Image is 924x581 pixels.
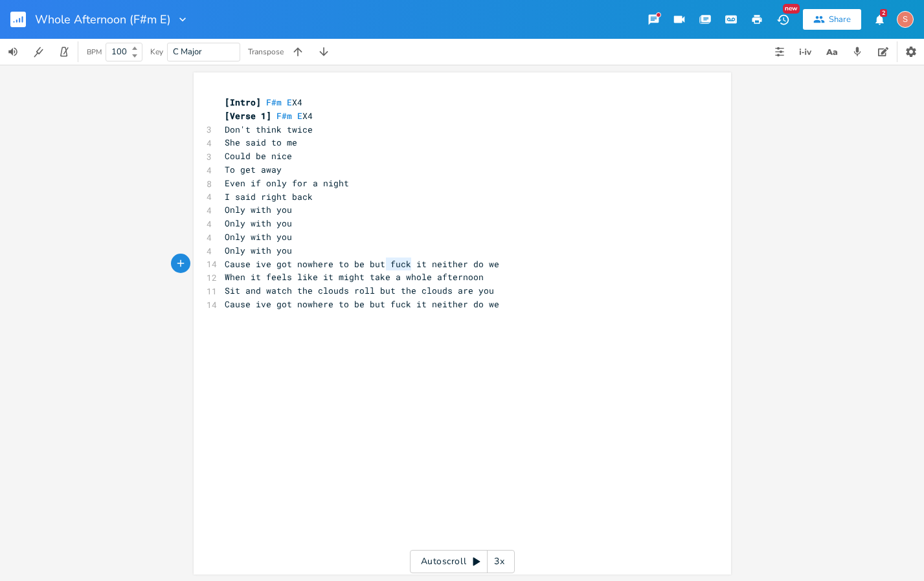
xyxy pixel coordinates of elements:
span: Even if only for a night [225,177,349,189]
div: Autoscroll [410,550,515,573]
span: Only with you [225,217,292,229]
button: S [897,5,914,34]
span: She said to me [225,137,297,148]
div: New [783,4,800,14]
div: BPM [87,49,102,56]
div: 3x [488,550,511,573]
div: Key [150,48,163,56]
span: Cause ive got nowhere to be but fuck it neither do we [225,298,499,310]
span: When it feels like it might take a whole afternoon [225,271,484,283]
span: Don't think twice [225,124,313,135]
span: E [297,110,302,122]
div: 2 [880,9,887,17]
span: F#m [276,110,292,122]
span: F#m [266,96,282,108]
div: swvet34 [897,11,914,28]
button: New [770,8,796,31]
span: E [287,96,292,108]
span: Only with you [225,231,292,243]
span: Could be nice [225,150,292,162]
span: C Major [173,46,202,58]
div: Transpose [248,48,284,56]
span: Only with you [225,204,292,215]
span: I said right back [225,191,313,203]
span: X4 [225,96,302,108]
button: 2 [866,8,892,31]
span: Cause ive got nowhere to be but fuck it neither do we [225,258,499,270]
div: Share [829,14,851,25]
span: X4 [225,110,313,122]
button: Share [803,9,861,30]
span: Only with you [225,245,292,256]
span: [Verse 1] [225,110,271,122]
span: Whole Afternoon (F#m E) [35,14,171,25]
span: [Intro] [225,96,261,108]
span: Sit and watch the clouds roll but the clouds are you [225,285,494,296]
span: To get away [225,164,282,175]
